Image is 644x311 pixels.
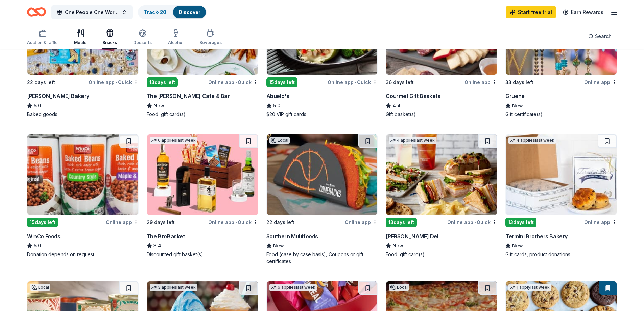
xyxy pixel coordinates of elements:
[389,284,409,291] div: Local
[505,111,617,118] div: Gift certificate(s)
[559,6,607,18] a: Earn Rewards
[147,77,178,87] div: 13 days left
[345,218,378,226] div: Online app
[74,26,86,49] button: Meals
[147,111,258,118] div: Food, gift card(s)
[505,92,525,100] div: Gruene
[153,102,164,110] span: New
[266,111,378,118] div: $20 VIP gift cards
[147,134,258,215] img: Image for The BroBasket
[74,40,86,45] div: Meals
[27,111,139,118] div: Baked goods
[512,102,523,110] span: New
[65,8,119,16] span: One People One World Gala
[506,6,556,18] a: Start free trial
[235,220,237,225] span: •
[199,40,222,45] div: Beverages
[27,232,61,240] div: WinCo Foods
[386,232,439,240] div: [PERSON_NAME] Deli
[168,40,183,45] div: Alcohol
[267,134,378,215] img: Image for Southern Multifoods
[27,40,58,45] div: Auction & raffle
[512,242,523,250] span: New
[208,78,258,86] div: Online app Quick
[392,242,403,250] span: New
[133,40,152,45] div: Desserts
[273,242,284,250] span: New
[199,26,222,49] button: Beverages
[464,78,497,86] div: Online app
[27,78,55,86] div: 22 days left
[447,218,497,226] div: Online app Quick
[34,102,41,110] span: 5.0
[505,232,568,240] div: Termini Brothers Bakery
[150,137,197,144] div: 6 applies last week
[27,251,139,258] div: Donation depends on request
[30,284,50,291] div: Local
[27,92,89,100] div: [PERSON_NAME] Bakery
[386,134,497,215] img: Image for McAlister's Deli
[266,232,318,240] div: Southern Multifoods
[235,80,237,85] span: •
[27,4,46,20] a: Home
[386,251,497,258] div: Food, gift card(s)
[269,137,290,144] div: Local
[389,137,436,144] div: 4 applies last week
[147,218,175,226] div: 29 days left
[392,102,401,110] span: 4.4
[34,242,41,250] span: 5.0
[505,218,536,227] div: 13 days left
[355,80,356,85] span: •
[51,5,133,19] button: One People One World Gala
[386,218,417,227] div: 13 days left
[147,92,230,100] div: The [PERSON_NAME] Cafe & Bar
[208,218,258,226] div: Online app Quick
[102,40,117,45] div: Snacks
[266,218,294,226] div: 22 days left
[266,134,378,265] a: Image for Southern MultifoodsLocal22 days leftOnline appSouthern MultifoodsNewFood (case by case ...
[27,134,138,215] img: Image for WinCo Foods
[386,78,414,86] div: 36 days left
[595,32,612,40] span: Search
[273,102,280,110] span: 5.0
[584,218,617,226] div: Online app
[474,220,476,225] span: •
[153,242,161,250] span: 3.4
[27,26,58,49] button: Auction & raffle
[505,78,533,86] div: 33 days left
[147,251,258,258] div: Discounted gift basket(s)
[116,80,117,85] span: •
[144,9,166,15] a: Track· 20
[102,26,117,49] button: Snacks
[505,134,617,258] a: Image for Termini Brothers Bakery4 applieslast week13days leftOnline appTermini Brothers BakeryNe...
[508,137,556,144] div: 4 applies last week
[386,111,497,118] div: Gift basket(s)
[583,29,617,43] button: Search
[386,92,440,100] div: Gourmet Gift Baskets
[106,218,139,226] div: Online app
[27,134,139,258] a: Image for WinCo Foods15days leftOnline appWinCo Foods5.0Donation depends on request
[266,251,378,265] div: Food (case by case basis), Coupons or gift certificates
[133,26,152,49] button: Desserts
[147,232,185,240] div: The BroBasket
[506,134,617,215] img: Image for Termini Brothers Bakery
[508,284,551,291] div: 1 apply last week
[266,77,297,87] div: 15 days left
[178,9,200,15] a: Discover
[89,78,139,86] div: Online app Quick
[266,92,289,100] div: Abuelo's
[584,78,617,86] div: Online app
[27,218,58,227] div: 15 days left
[147,134,258,258] a: Image for The BroBasket6 applieslast week29 days leftOnline app•QuickThe BroBasket3.4Discounted g...
[328,78,378,86] div: Online app Quick
[505,251,617,258] div: Gift cards, product donations
[386,134,497,258] a: Image for McAlister's Deli4 applieslast week13days leftOnline app•Quick[PERSON_NAME] DeliNewFood,...
[138,5,207,19] button: Track· 20Discover
[150,284,197,291] div: 3 applies last week
[269,284,317,291] div: 6 applies last week
[168,26,183,49] button: Alcohol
